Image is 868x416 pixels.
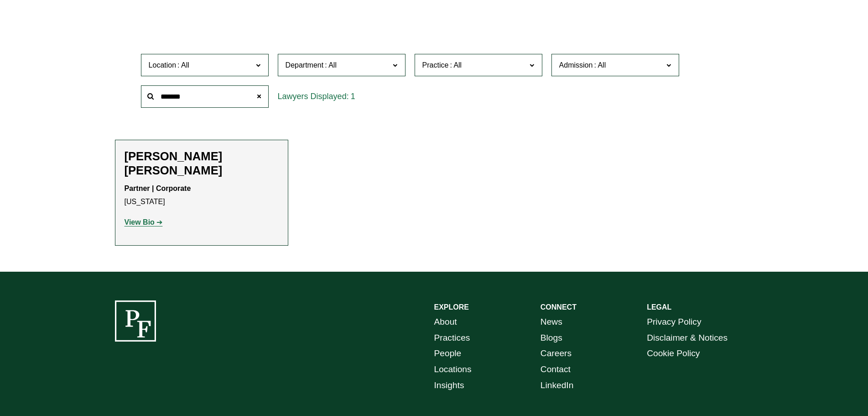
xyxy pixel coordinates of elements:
[422,61,449,69] span: Practice
[541,314,562,330] a: News
[541,378,574,394] a: LinkedIn
[125,182,279,209] p: [US_STATE]
[434,330,470,346] a: Practices
[541,303,577,311] strong: CONNECT
[149,61,177,69] span: Location
[434,362,472,378] a: Locations
[125,149,279,178] h2: [PERSON_NAME] [PERSON_NAME]
[125,218,155,226] strong: View Bio
[434,314,457,330] a: About
[351,92,355,101] span: 1
[647,330,728,346] a: Disclaimer & Notices
[541,362,571,378] a: Contact
[434,378,464,394] a: Insights
[125,218,163,226] a: View Bio
[434,303,469,311] strong: EXPLORE
[541,346,572,362] a: Careers
[286,61,324,69] span: Department
[434,346,462,362] a: People
[559,61,593,69] span: Admission
[647,303,671,311] strong: LEGAL
[647,314,701,330] a: Privacy Policy
[541,330,562,346] a: Blogs
[647,346,700,362] a: Cookie Policy
[125,184,191,192] strong: Partner | Corporate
